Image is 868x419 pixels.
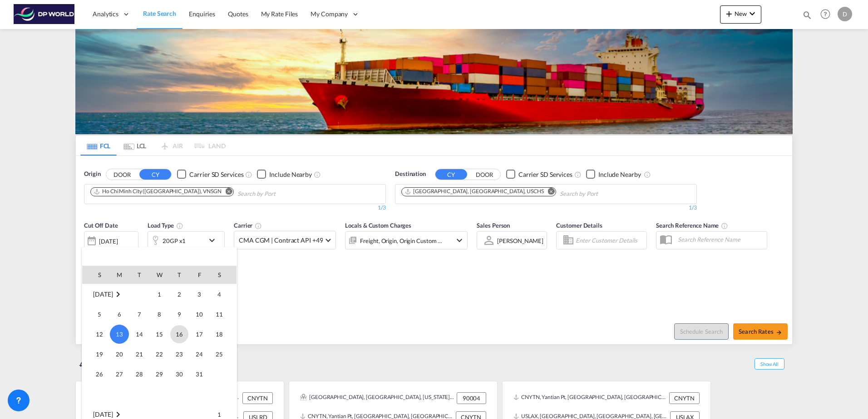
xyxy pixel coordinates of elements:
td: Sunday October 19 2025 [82,344,109,364]
span: 5 [90,305,108,323]
td: Sunday October 26 2025 [82,364,109,384]
span: 31 [190,365,208,383]
tr: Week 1 [82,284,237,304]
td: Monday October 27 2025 [109,364,129,384]
span: 4 [210,285,228,303]
span: 26 [90,365,108,383]
th: T [169,266,189,284]
td: Thursday October 23 2025 [169,344,189,364]
th: F [189,266,209,284]
td: Saturday October 18 2025 [209,324,237,344]
span: 12 [90,325,108,343]
span: 19 [90,345,108,363]
span: 7 [130,305,148,323]
td: Tuesday October 21 2025 [129,344,149,364]
th: S [209,266,237,284]
td: Friday October 10 2025 [189,304,209,324]
span: 25 [210,345,228,363]
td: Wednesday October 22 2025 [149,344,169,364]
td: Saturday October 4 2025 [209,284,237,304]
span: 6 [110,305,128,323]
span: 28 [130,365,148,383]
td: Wednesday October 29 2025 [149,364,169,384]
span: 1 [150,285,168,303]
tr: Week 2 [82,304,237,324]
td: October 2025 [82,284,149,304]
span: 30 [170,365,188,383]
span: 24 [190,345,208,363]
td: Tuesday October 7 2025 [129,304,149,324]
td: Friday October 31 2025 [189,364,209,384]
span: 16 [170,325,188,343]
span: 10 [190,305,208,323]
span: 13 [110,325,129,344]
th: S [82,266,109,284]
span: 29 [150,365,168,383]
span: [DATE] [93,410,113,418]
th: T [129,266,149,284]
td: Thursday October 2 2025 [169,284,189,304]
span: 2 [170,285,188,303]
td: Wednesday October 1 2025 [149,284,169,304]
td: Monday October 20 2025 [109,344,129,364]
th: M [109,266,129,284]
td: Thursday October 30 2025 [169,364,189,384]
tr: Week 5 [82,364,237,384]
tr: Week undefined [82,384,237,404]
td: Saturday October 25 2025 [209,344,237,364]
span: 18 [210,325,228,343]
span: 20 [110,345,128,363]
td: Tuesday October 28 2025 [129,364,149,384]
span: 21 [130,345,148,363]
td: Saturday October 11 2025 [209,304,237,324]
tr: Week 3 [82,324,237,344]
td: Friday October 17 2025 [189,324,209,344]
span: 15 [150,325,168,343]
span: 8 [150,305,168,323]
td: Wednesday October 8 2025 [149,304,169,324]
td: Wednesday October 15 2025 [149,324,169,344]
tr: Week 4 [82,344,237,364]
span: 11 [210,305,228,323]
td: Sunday October 5 2025 [82,304,109,324]
td: Monday October 13 2025 [109,324,129,344]
td: Tuesday October 14 2025 [129,324,149,344]
td: Thursday October 16 2025 [169,324,189,344]
span: 23 [170,345,188,363]
span: 9 [170,305,188,323]
span: 3 [190,285,208,303]
th: W [149,266,169,284]
span: 14 [130,325,148,343]
td: Thursday October 9 2025 [169,304,189,324]
span: [DATE] [93,290,113,298]
span: 22 [150,345,168,363]
td: Sunday October 12 2025 [82,324,109,344]
td: Friday October 24 2025 [189,344,209,364]
td: Friday October 3 2025 [189,284,209,304]
span: 17 [190,325,208,343]
span: 27 [110,365,128,383]
td: Monday October 6 2025 [109,304,129,324]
